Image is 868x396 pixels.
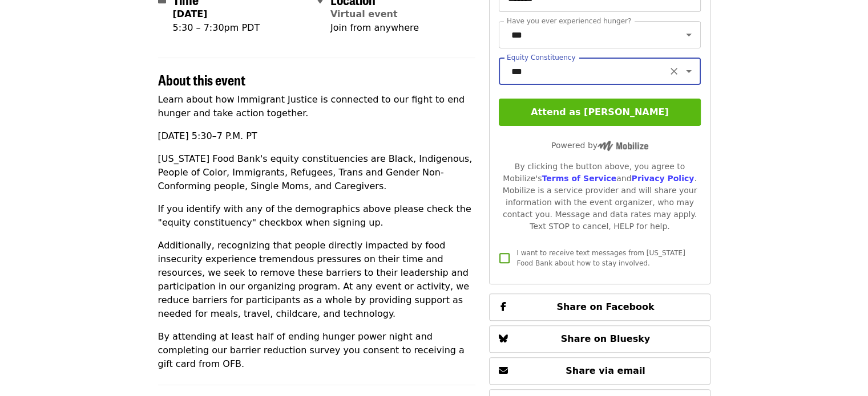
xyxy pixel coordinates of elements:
[158,330,476,371] p: By attending at least half of ending hunger power night and completing our barrier reduction surv...
[330,22,419,33] span: Join from anywhere
[499,99,700,126] button: Attend as [PERSON_NAME]
[551,141,648,150] span: Powered by
[666,63,682,79] button: Clear
[158,239,476,321] p: Additionally, recognizing that people directly impacted by food insecurity experience tremendous ...
[158,129,476,143] p: [DATE] 5:30–7 P.M. PT
[597,141,648,151] img: Powered by Mobilize
[566,365,645,376] span: Share via email
[489,357,710,385] button: Share via email
[330,9,398,19] a: Virtual event
[173,9,208,19] strong: [DATE]
[489,293,710,321] button: Share on Facebook
[158,70,245,89] span: About this event
[681,27,697,43] button: Open
[561,333,651,344] span: Share on Bluesky
[158,202,476,230] p: If you identify with any of the demographics above please check the "equity constituency" checkbo...
[542,174,616,183] a: Terms of Service
[507,54,575,61] label: Equity Constituency
[507,18,631,25] label: Have you ever experienced hunger?
[499,161,700,232] div: By clicking the button above, you agree to Mobilize's and . Mobilize is a service provider and wi...
[489,325,710,353] button: Share on Bluesky
[556,301,654,312] span: Share on Facebook
[516,249,685,267] span: I want to receive text messages from [US_STATE] Food Bank about how to stay involved.
[173,21,260,35] div: 5:30 – 7:30pm PDT
[631,174,694,183] a: Privacy Policy
[158,152,476,193] p: [US_STATE] Food Bank's equity constituencies are Black, Indigenous, People of Color, Immigrants, ...
[681,63,697,79] button: Open
[158,93,476,120] p: Learn about how Immigrant Justice is connected to our fight to end hunger and take action together.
